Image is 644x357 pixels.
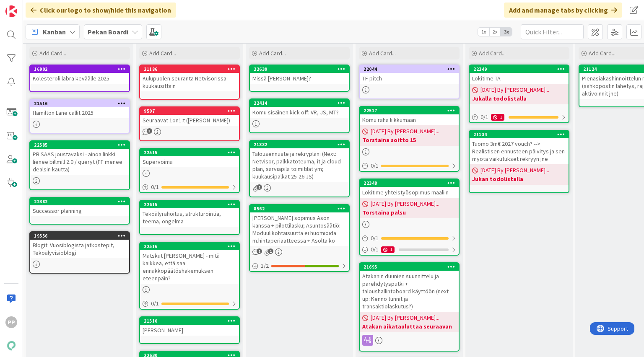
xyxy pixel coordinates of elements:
[30,205,129,216] div: Successor planning
[364,264,459,270] div: 21695
[139,242,240,310] a: 22516Matskut [PERSON_NAME] - mitä kaikkea, että saa ennakkopäätöshakemuksen eteenpäin?0/1
[39,49,66,57] span: Add Card...
[30,232,129,240] div: 19556
[30,141,129,175] div: 22585PB SAAS joustavaksi - ainoa linkki lienee billmill 2.0 / queryt (FF menee dealsin kautta)
[43,27,66,37] span: Kanban
[250,148,349,182] div: Talousennuste ja rekrypläni (Next: Netvisor, palkkatoteuma, it ja cloud plan, sarviapila toimitil...
[491,114,504,121] div: 1
[371,161,379,170] span: 0 / 1
[504,3,622,18] div: Add and manage tabs by clicking
[30,100,129,118] div: 21516Hamilton Lane callit 2025
[139,106,240,141] a: 9507Seuraavat 1on1:t ([PERSON_NAME])
[30,141,129,149] div: 22585
[140,182,239,192] div: 0/1
[139,65,240,100] a: 21186Kulupuolen seuranta Netvisorissa kuukausittain
[359,262,460,352] a: 21695Atakanin duunien suunnittelu ja parehdytysputki + taloushallintoboard käyttöön (next up: Ken...
[30,65,129,73] div: 16902
[140,149,239,156] div: 22515
[470,112,569,122] div: 0/11
[470,65,569,73] div: 22349
[480,85,549,94] span: [DATE] By [PERSON_NAME]...
[469,130,569,193] a: 21134Tuomo 3m€ 2027 vouch? --> Realistisen ennusteen päivitys ja sen myötä vaikutukset rekryyn jn...
[140,250,239,284] div: Matskut [PERSON_NAME] - mitä kaikkea, että saa ennakkopäätöshakemuksen eteenpäin?
[250,205,349,246] div: 8562[PERSON_NAME] sopimus Ason kanssa + pilottilasku; Asuntosäätiö: Moduulikohtaisuutta ei huomio...
[140,243,239,284] div: 22516Matskut [PERSON_NAME] - mitä kaikkea, että saa ennakkopäätöshakemuksen eteenpäin?
[360,263,459,312] div: 21695Atakanin duunien suunnittelu ja parehdytysputki + taloushallintoboard käyttöön (next up: Ken...
[364,108,459,114] div: 22517
[140,201,239,208] div: 22615
[473,66,569,72] div: 22349
[140,243,239,250] div: 22516
[257,184,262,190] span: 1
[360,65,459,73] div: 22044
[360,114,459,125] div: Komu raha liikkumaan
[34,199,129,204] div: 22382
[144,243,239,249] div: 22516
[5,316,17,328] div: PP
[30,198,129,216] div: 22382Successor planning
[362,322,456,331] b: Atakan aikatauluttaa seuraavan
[257,248,262,254] span: 1
[359,65,460,99] a: 22044TF pitch
[480,113,488,122] span: 0 / 1
[151,299,159,308] span: 0 / 1
[360,107,459,114] div: 22517
[151,183,159,191] span: 0 / 1
[140,73,239,91] div: Kulupuolen seuranta Netvisorissa kuukausittain
[360,107,459,125] div: 22517Komu raha liikkumaan
[250,107,349,118] div: Komu sisäinen kick off: VR, JS, MT?
[140,201,239,227] div: 22615Tekoälyrahoitus, strukturointia, teema, ongelma
[144,318,239,324] div: 21510
[250,212,349,246] div: [PERSON_NAME] sopimus Ason kanssa + pilottilasku; Asuntosäätiö: Moduulikohtaisuutta ei huomioida ...
[30,240,129,258] div: Blogit: Vuosiblogista jatkostepit, Tekoälyvisioblogi
[472,94,566,103] b: Jukalla todolistalla
[589,49,615,57] span: Add Card...
[360,233,459,243] div: 0/1
[362,136,456,144] b: Torstaina soitto 15
[479,49,506,57] span: Add Card...
[5,5,17,17] img: Visit kanbanzone.com
[140,65,239,73] div: 21186
[29,65,130,92] a: 16902Kolesteroli labra keväälle 2025
[254,142,349,147] div: 21332
[34,101,129,106] div: 21516
[140,208,239,227] div: Tekoälyrahoitus, strukturointia, teema, ongelma
[144,202,239,207] div: 22615
[250,99,349,107] div: 22414
[34,66,129,72] div: 16902
[30,100,129,107] div: 21516
[140,317,239,336] div: 21510[PERSON_NAME]
[360,65,459,84] div: 22044TF pitch
[30,73,129,84] div: Kolesteroli labra keväälle 2025
[254,66,349,72] div: 22639
[30,107,129,118] div: Hamilton Lane callit 2025
[521,24,584,39] input: Quick Filter...
[250,73,349,84] div: Missä [PERSON_NAME]?
[360,73,459,84] div: TF pitch
[469,65,569,123] a: 22349Lokitime TA[DATE] By [PERSON_NAME]...Jukalla todolistalla0/11
[369,49,396,57] span: Add Card...
[489,28,501,36] span: 2x
[249,204,350,272] a: 8562[PERSON_NAME] sopimus Ason kanssa + pilottilasku; Asuntosäätiö: Moduulikohtaisuutta ei huomio...
[470,73,569,84] div: Lokitime TA
[371,127,439,136] span: [DATE] By [PERSON_NAME]...
[88,28,128,36] b: Pekan Boardi
[249,65,350,92] a: 22639Missä [PERSON_NAME]?
[140,115,239,126] div: Seuraavat 1on1:t ([PERSON_NAME])
[472,175,566,183] b: Jukan todolistalla
[360,179,459,198] div: 22348Lokitime yhteistyösopimus maaliin
[250,205,349,212] div: 8562
[360,263,459,271] div: 21695
[139,148,240,193] a: 22515Supervoima0/1
[30,232,129,258] div: 19556Blogit: Vuosiblogista jatkostepit, Tekoälyvisioblogi
[29,99,130,134] a: 21516Hamilton Lane callit 2025
[254,206,349,212] div: 8562
[140,65,239,91] div: 21186Kulupuolen seuranta Netvisorissa kuukausittain
[5,340,17,352] img: avatar
[470,131,569,164] div: 21134Tuomo 3m€ 2027 vouch? --> Realistisen ennusteen päivitys ja sen myötä vaikutukset rekryyn jne
[478,28,489,36] span: 1x
[371,245,379,254] span: 0 / 1
[473,132,569,137] div: 21134
[30,65,129,84] div: 16902Kolesteroli labra keväälle 2025
[140,107,239,115] div: 9507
